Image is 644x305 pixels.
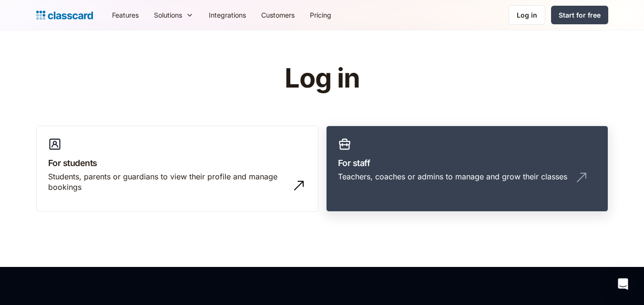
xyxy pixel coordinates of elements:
[104,4,146,26] a: Features
[254,4,302,26] a: Customers
[517,10,537,20] div: Log in
[36,126,318,212] a: For studentsStudents, parents or guardians to view their profile and manage bookings
[36,9,93,22] a: Logo
[338,171,567,182] div: Teachers, coaches or admins to manage and grow their classes
[302,4,339,26] a: Pricing
[612,273,634,295] div: Open Intercom Messenger
[171,64,473,93] h1: Log in
[509,5,545,25] a: Log in
[201,4,254,26] a: Integrations
[551,6,608,24] a: Start for free
[338,157,596,169] h3: For staff
[48,171,287,193] div: Students, parents or guardians to view their profile and manage bookings
[559,10,601,20] div: Start for free
[48,157,307,169] h3: For students
[326,126,608,212] a: For staffTeachers, coaches or admins to manage and grow their classes
[146,4,201,26] div: Solutions
[154,10,182,20] div: Solutions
